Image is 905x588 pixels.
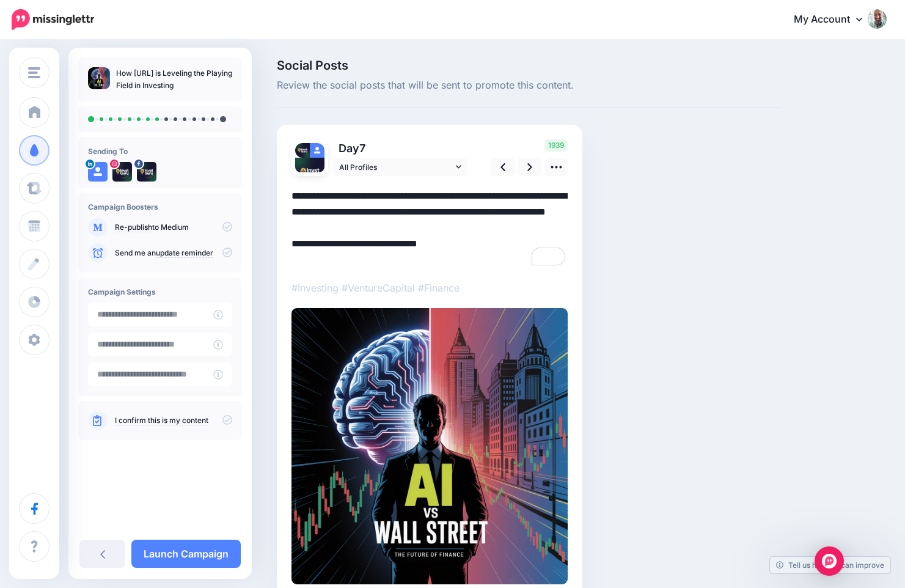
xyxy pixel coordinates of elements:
img: user_default_image.png [310,143,324,158]
p: Day [333,139,469,157]
textarea: To enrich screen reader interactions, please activate Accessibility in Grammarly extension settings [291,188,568,268]
h4: Campaign Settings [88,287,232,296]
a: Tell us how we can improve [770,557,890,573]
span: Review the social posts that will be sent to promote this content. [277,78,782,94]
a: My Account [782,5,887,35]
img: 500636241_17843655336497570_6223560818517383544_n-bsa154745.jpg [295,158,324,187]
img: user_default_image.png [88,162,108,182]
span: 1939 [544,139,568,152]
img: 500306017_122099016968891698_547164407858047431_n-bsa154743.jpg [137,162,156,182]
span: Social Posts [277,59,782,72]
p: How [URL] is Leveling the Playing Field in Investing [116,67,232,92]
a: I confirm this is my content [115,416,208,425]
img: 84de33ade75fae04563fdff42777e797_thumb.jpg [88,67,110,89]
img: Missinglettr [12,9,94,30]
p: #Investing #VentureCapital #Finance [291,280,568,296]
a: update reminder [156,248,213,258]
h4: Campaign Boosters [88,202,232,211]
p: to Medium [115,222,232,233]
span: 7 [359,142,365,155]
div: Open Intercom Messenger [815,546,844,576]
p: Send me an [115,248,232,259]
img: menu.png [28,67,40,78]
span: All Profiles [339,161,453,174]
a: Re-publish [115,222,152,232]
img: 84de33ade75fae04563fdff42777e797.jpg [291,308,568,584]
img: 500636241_17843655336497570_6223560818517383544_n-bsa154745.jpg [112,162,132,182]
h4: Sending To [88,147,232,156]
a: All Profiles [333,158,467,176]
img: 500306017_122099016968891698_547164407858047431_n-bsa154743.jpg [295,143,310,158]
